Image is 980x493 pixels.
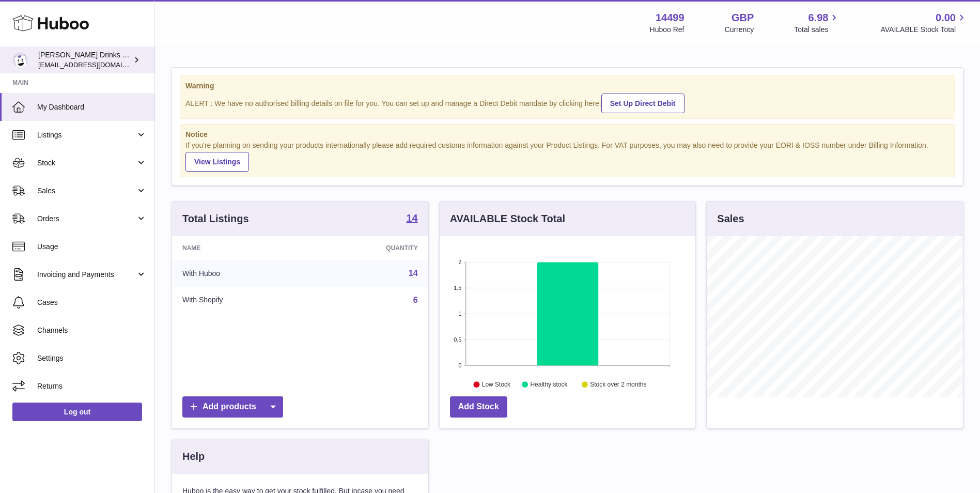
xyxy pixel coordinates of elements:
[450,212,565,226] h3: AVAILABLE Stock Total
[37,158,136,168] span: Stock
[413,296,418,304] a: 6
[37,242,147,252] span: Usage
[454,285,461,291] text: 1.5
[185,92,950,113] div: ALERT : We have no authorised billing details on file for you. You can set up and manage a Direct...
[454,336,461,343] text: 0.5
[185,81,950,91] strong: Warning
[458,311,461,317] text: 1
[185,141,950,172] div: If you're planning on sending your products internationally please add required customs informati...
[37,186,136,196] span: Sales
[185,130,950,140] strong: Notice
[37,270,136,280] span: Invoicing and Payments
[880,25,968,35] span: AVAILABLE Stock Total
[37,298,147,307] span: Cases
[182,396,283,418] a: Add products
[808,11,829,25] span: 6.98
[37,214,136,224] span: Orders
[12,403,142,421] a: Log out
[936,11,956,25] span: 0.00
[530,381,568,389] text: Healthy stock
[450,396,507,418] a: Add Stock
[409,269,418,278] a: 14
[310,236,428,260] th: Quantity
[732,11,754,25] strong: GBP
[38,50,131,70] div: [PERSON_NAME] Drinks LTD (t/a Zooz)
[482,381,511,389] text: Low Stock
[458,362,461,368] text: 0
[656,11,685,25] strong: 14499
[172,260,310,287] td: With Huboo
[601,94,685,113] a: Set Up Direct Debit
[794,11,840,35] a: 6.98 Total sales
[172,287,310,314] td: With Shopify
[12,52,28,68] img: internalAdmin-14499@internal.huboo.com
[406,213,417,225] a: 14
[37,381,147,391] span: Returns
[37,102,147,112] span: My Dashboard
[37,326,147,335] span: Channels
[717,212,744,226] h3: Sales
[182,450,205,464] h3: Help
[406,213,417,223] strong: 14
[458,259,461,265] text: 2
[794,25,840,35] span: Total sales
[37,353,147,363] span: Settings
[185,152,249,172] a: View Listings
[880,11,968,35] a: 0.00 AVAILABLE Stock Total
[37,130,136,140] span: Listings
[38,60,152,69] span: [EMAIL_ADDRESS][DOMAIN_NAME]
[590,381,646,389] text: Stock over 2 months
[650,25,685,35] div: Huboo Ref
[725,25,754,35] div: Currency
[182,212,249,226] h3: Total Listings
[172,236,310,260] th: Name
